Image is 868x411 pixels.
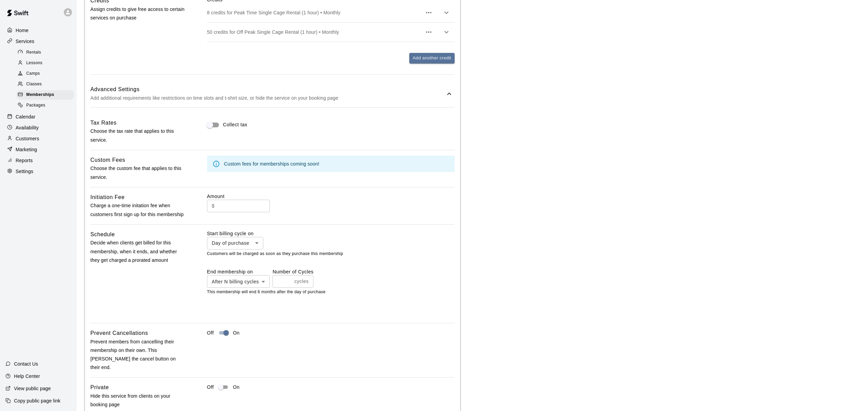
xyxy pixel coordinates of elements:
div: Lessons [16,58,74,68]
p: Off [207,384,214,391]
label: Amount [207,194,225,199]
div: 50 credits for Off Peak Single Cage Rental (1 hour) • Monthly [207,23,455,42]
div: 8 credits for Peak Time Single Cage Rental (1 hour) • Monthly [207,3,455,22]
a: Lessons [16,58,77,68]
h6: Prevent Cancellations [90,329,148,338]
h6: Initiation Fee [90,193,125,202]
span: Classes [26,81,42,88]
label: Number of Cycles [273,268,313,275]
span: Collect tax [223,121,248,128]
h6: Schedule [90,230,115,239]
div: Camps [16,69,74,79]
p: Charge a one-time initation fee when customers first sign up for this membership [90,201,185,218]
a: Packages [16,100,77,111]
a: Camps [16,69,77,79]
p: Help Center [14,373,40,380]
p: Assign credits to give free access to certain services on purchase [90,5,185,22]
p: $ [212,202,215,210]
p: Settings [16,168,33,175]
span: Rentals [26,49,41,56]
label: End membership on [207,268,270,275]
div: Classes [16,80,74,89]
p: Customers [16,135,39,142]
p: Marketing [16,146,37,153]
p: View public page [14,385,51,392]
div: After N billing cycles [207,275,270,288]
div: Custom fees for memberships coming soon! [224,158,320,170]
p: Availability [16,124,39,131]
span: Lessons [26,60,43,67]
p: Off [207,329,214,337]
a: Home [5,25,71,36]
p: Hide this service from clients on your booking page [90,392,185,409]
p: Prevent members from cancelling their membership on their own. This [PERSON_NAME] the cancel butt... [90,338,185,372]
p: Services [16,38,34,45]
span: Camps [26,70,40,77]
p: This membership will end 6 months after the day of purchase [207,289,455,296]
h6: Tax Rates [90,118,117,127]
div: Day of purchase [207,237,263,250]
p: 8 credits for Peak Time Single Cage Rental (1 hour) • Monthly [207,9,422,16]
div: Memberships [16,90,74,100]
p: Choose the tax rate that applies to this service. [90,127,185,144]
p: Decide when clients get billed for this membership, when it ends, and whether they get charged a ... [90,239,185,265]
a: Availability [5,123,71,133]
p: On [233,329,240,337]
p: Copy public page link [14,397,60,404]
button: Add another credit [409,53,455,63]
h6: Private [90,383,109,392]
p: Home [16,27,29,34]
h6: Advanced Settings [90,85,445,94]
p: Calendar [16,113,35,120]
p: On [233,384,240,391]
label: Start billing cycle on [207,230,263,237]
div: Advanced SettingsAdd additional requirements like restrictions on time slots and t-shirt size, or... [90,80,455,107]
span: Packages [26,102,45,109]
p: cycles [294,278,309,285]
p: 50 credits for Off Peak Single Cage Rental (1 hour) • Monthly [207,29,422,36]
p: Customers will be charged as soon as they purchase this membership [207,251,455,257]
p: Reports [16,157,33,164]
a: Rentals [16,47,77,58]
span: Memberships [26,91,54,98]
p: Choose the custom fee that applies to this service. [90,164,185,181]
a: Classes [16,79,77,90]
a: Reports [5,155,71,166]
p: Add additional requirements like restrictions on time slots and t-shirt size, or hide the service... [90,94,445,102]
a: Settings [5,166,71,176]
div: Packages [16,101,74,110]
a: Marketing [5,144,71,155]
a: Customers [5,133,71,144]
a: Calendar [5,112,71,122]
p: Contact Us [14,360,38,367]
a: Memberships [16,90,77,100]
a: Services [5,36,71,46]
div: Rentals [16,48,74,57]
h6: Custom Fees [90,156,125,165]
